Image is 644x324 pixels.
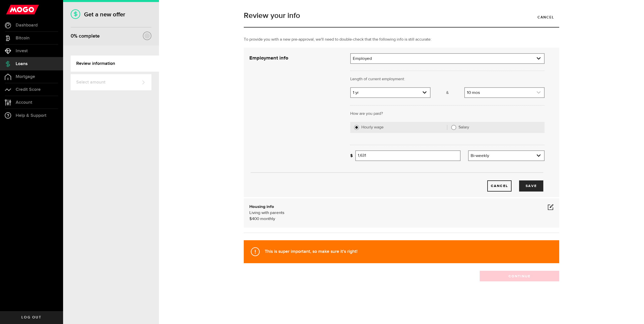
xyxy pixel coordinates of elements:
div: % complete [71,32,100,41]
strong: This is super important, so make sure it's right! [265,249,357,254]
h1: Review your info [244,12,559,19]
span: 400 [252,217,259,221]
button: Save [519,180,543,192]
span: monthly [260,217,275,221]
a: expand select [465,88,544,97]
a: Select amount [71,74,151,90]
span: Credit Score [16,87,41,92]
a: expand select [469,151,544,160]
a: expand select [351,54,544,63]
span: Living with parents [249,211,284,215]
h1: Get a new offer [71,11,151,18]
p: How are you paid? [350,111,545,117]
input: Hourly wage [354,125,359,130]
strong: Employment info [249,56,288,61]
span: Bitcoin [16,36,30,40]
span: Dashboard [16,23,38,28]
span: Mortgage [16,74,35,79]
label: Hourly wage [361,125,447,130]
p: Length of current employment: [350,76,545,82]
span: Help & Support [16,113,46,118]
a: Review information [71,56,159,72]
span: Account [16,100,32,105]
span: Invest [16,49,28,53]
span: Loans [16,62,28,66]
a: expand select [351,88,430,97]
a: Cancel [532,12,559,22]
span: 0 [71,33,74,39]
span: Log out [21,316,41,319]
p: & [431,90,464,96]
span: $ [249,217,252,221]
button: Open LiveChat chat widget [4,2,19,17]
input: Salary [451,125,456,130]
p: To provide you with a new pre-approval, we'll need to double-check that the following info is sti... [244,37,559,43]
button: Cancel [487,180,512,192]
label: Salary [459,125,541,130]
button: Continue [480,271,559,281]
b: Housing info [249,205,274,209]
